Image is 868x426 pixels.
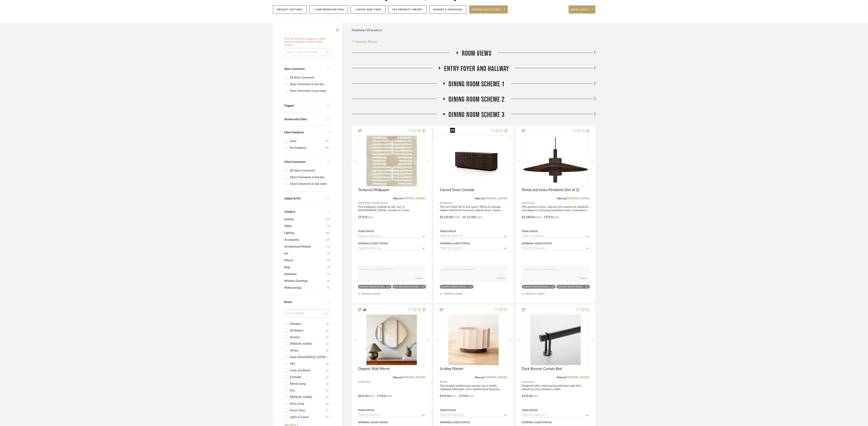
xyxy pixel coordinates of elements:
[290,354,326,360] div: Audo [GEOGRAPHIC_DATA]
[430,5,467,14] button: Budget & Invoicing
[327,271,330,277] span: (2)
[326,394,329,400] div: (2)
[284,230,325,236] span: Lighting
[475,197,484,200] span: View on
[443,201,453,205] span: West Elm
[284,278,326,284] span: Window Coverings
[351,5,386,14] button: + Quick Add Items
[522,367,562,371] span: Dark Bronze Curtain Rod
[558,285,584,288] div: Dining Room Scheme 1
[522,137,589,185] img: Metal and Linen Pendants (Set of 2)
[358,421,388,424] div: Internal Client Status
[326,381,329,387] div: (2)
[284,243,326,250] span: Architectural Finishes
[571,8,589,14] span: More tools
[356,39,378,44] span: Reorder Rooms
[566,197,589,200] a: [DOMAIN_NAME]
[290,374,326,380] div: Eichholtz
[326,407,329,414] div: (1)
[290,341,326,347] div: [PERSON_NAME]
[525,380,535,384] span: West Elm
[284,301,292,304] span: Brand
[326,361,329,367] div: (9)
[585,285,589,288] div: (1)
[415,276,423,280] button: Submit
[290,74,329,81] div: All Team Comments
[522,242,552,245] div: Internal Client Status
[522,235,584,238] input: Type to Search…
[352,39,378,44] button: Reorder Rooms
[441,285,468,288] div: Dining Room Scheme 3
[440,201,443,205] span: By
[290,138,325,144] div: Liked
[326,414,329,420] div: (1)
[290,414,326,420] div: Lights & Lamps
[284,197,324,200] div: Added To PO
[358,380,361,384] span: By
[472,8,501,14] span: Share with client
[352,26,382,34] div: Displaying 118 products
[440,408,456,412] div: Team Status
[284,118,324,121] div: Shared with Client
[284,37,331,47] h6: Filter by keyword, category or name prior to exporting to Excel or Bulk Actions
[290,88,329,94] div: Team Comments in last week
[290,394,326,400] div: [PERSON_NAME]
[290,334,326,340] div: Amazon
[522,380,525,384] span: By
[284,257,326,264] span: Mirrors
[290,174,329,181] div: Client Comments in last day
[366,136,417,186] img: Textured Wallpaper
[358,136,425,186] div: 0
[284,223,326,230] span: Tables
[469,285,472,288] div: (1)
[326,374,329,380] div: (1)
[327,243,330,250] span: (5)
[284,216,325,223] span: Seating
[358,413,420,417] input: Type to Search…
[440,235,502,238] input: Type to Search…
[402,376,425,379] a: [DOMAIN_NAME]
[284,131,304,134] span: Client Feedback
[462,49,491,58] span: Room Views
[522,413,584,417] input: Type to Search…
[327,223,330,229] span: (7)
[522,188,579,192] span: Metal and Linen Pendants (Set of 2)
[290,367,326,374] div: Crate and Barrel
[449,111,505,119] span: Dining Room Scheme 3
[522,408,538,412] div: Team Status
[525,201,535,205] span: Unknown
[484,376,507,379] a: [DOMAIN_NAME]
[284,271,326,278] span: Hardware
[284,48,331,56] input: Search within 118 results
[422,285,425,288] div: (1)
[444,65,509,73] span: Entry Foyer and Hallway
[284,264,326,271] span: Rugs
[358,408,374,412] div: Team Status
[284,68,305,70] span: Team Comments
[440,380,443,384] span: By
[273,5,307,14] button: Project Settings
[522,230,538,233] div: Team Status
[326,341,329,347] div: (1)
[284,210,295,214] span: Category
[326,401,329,407] div: (2)
[440,247,502,251] input: Type to Search…
[326,216,330,222] span: (11)
[290,327,326,334] div: All Modern
[393,376,402,379] span: View on
[290,387,326,394] div: Etsy
[325,145,329,151] div: (29)
[327,257,330,264] span: (3)
[327,264,330,270] span: (3)
[484,197,507,200] a: [DOMAIN_NAME]
[557,197,566,200] span: View on
[290,381,326,387] div: Ethnik Living
[358,230,374,233] div: Team Status
[358,201,361,205] span: By
[326,367,329,374] div: (2)
[366,315,417,365] img: Organic Wall Mirror
[290,181,329,187] div: Client Comments in last week
[290,81,329,88] div: Team Comments in last day
[394,285,420,288] div: Dining Room Scheme 2
[402,197,425,200] a: [DOMAIN_NAME]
